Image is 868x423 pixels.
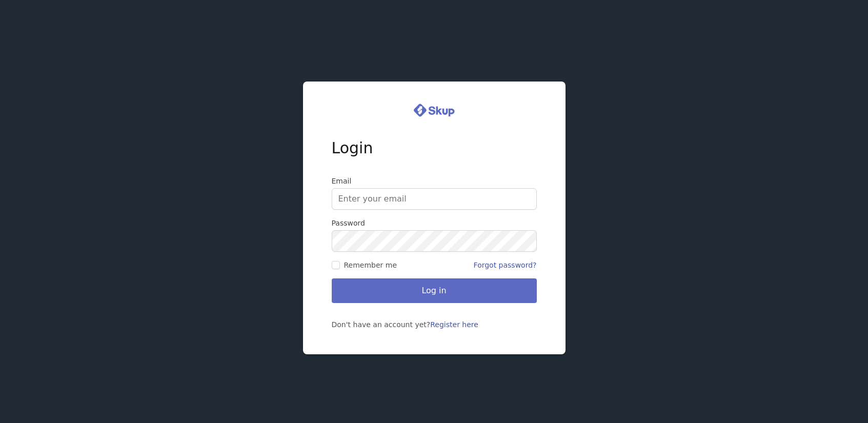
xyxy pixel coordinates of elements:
label: Password [332,218,537,228]
input: Remember me [332,261,340,269]
span: Remember me [344,260,397,270]
a: Forgot password? [474,261,537,269]
label: Email [332,176,537,186]
input: Enter your email [332,188,537,210]
a: Register here [430,320,478,329]
div: Don't have an account yet? [332,319,537,330]
button: Log in [332,278,537,303]
img: logo.svg [414,102,455,118]
h1: Login [332,139,537,176]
